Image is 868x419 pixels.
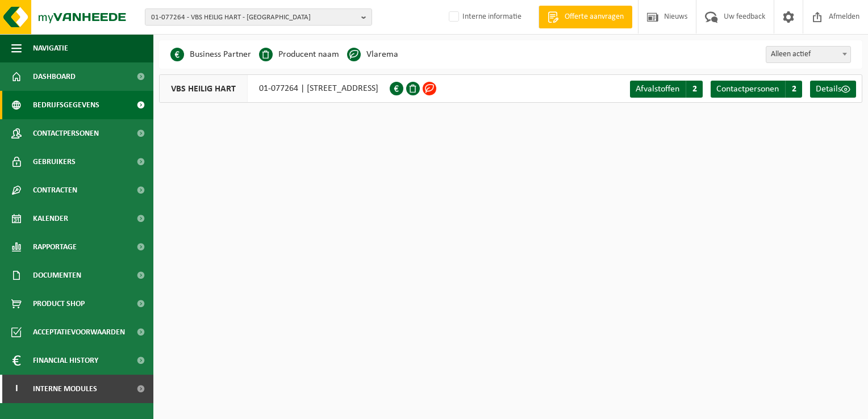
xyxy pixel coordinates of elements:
span: Navigatie [33,34,68,62]
a: Offerte aanvragen [539,6,632,28]
span: Product Shop [33,290,85,318]
a: Details [810,81,856,98]
li: Vlarema [347,46,398,63]
span: Rapportage [33,233,77,261]
span: Afvalstoffen [636,85,679,94]
span: Acceptatievoorwaarden [33,318,125,346]
a: Contactpersonen 2 [711,81,802,98]
span: Financial History [33,346,98,375]
span: I [11,375,22,403]
button: 01-077264 - VBS HEILIG HART - [GEOGRAPHIC_DATA] [145,9,372,26]
span: Kalender [33,204,68,233]
span: 01-077264 - VBS HEILIG HART - [GEOGRAPHIC_DATA] [151,9,357,26]
span: Contracten [33,176,77,204]
span: Interne modules [33,375,97,403]
li: Business Partner [170,46,251,63]
span: Contactpersonen [33,119,99,148]
span: VBS HEILIG HART [160,75,248,102]
span: Dashboard [33,62,76,91]
span: Alleen actief [766,47,850,62]
span: Gebruikers [33,148,76,176]
span: Details [816,85,841,94]
span: 2 [785,81,802,98]
li: Producent naam [259,46,339,63]
span: 2 [686,81,703,98]
span: Offerte aanvragen [562,11,627,23]
label: Interne informatie [446,9,521,26]
span: Alleen actief [766,46,851,63]
span: Documenten [33,261,81,290]
span: Contactpersonen [716,85,779,94]
div: 01-077264 | [STREET_ADDRESS] [159,74,390,103]
span: Bedrijfsgegevens [33,91,99,119]
a: Afvalstoffen 2 [630,81,703,98]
